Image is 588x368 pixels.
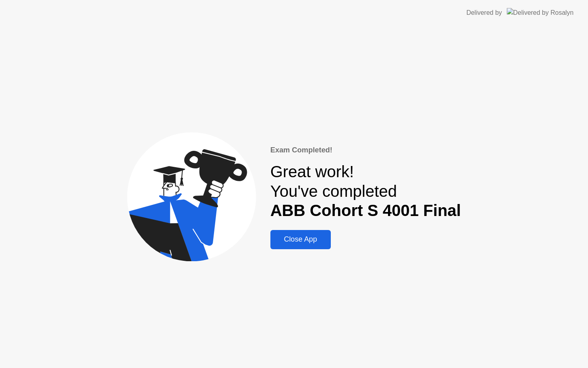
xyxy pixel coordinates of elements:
b: ABB Cohort S 4001 Final [270,201,461,220]
div: Delivered by [466,8,502,18]
div: Exam Completed! [270,144,461,156]
button: Close App [270,230,331,249]
img: Delivered by Rosalyn [507,8,574,17]
div: Close App [273,235,328,244]
div: Great work! You've completed [270,162,461,220]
